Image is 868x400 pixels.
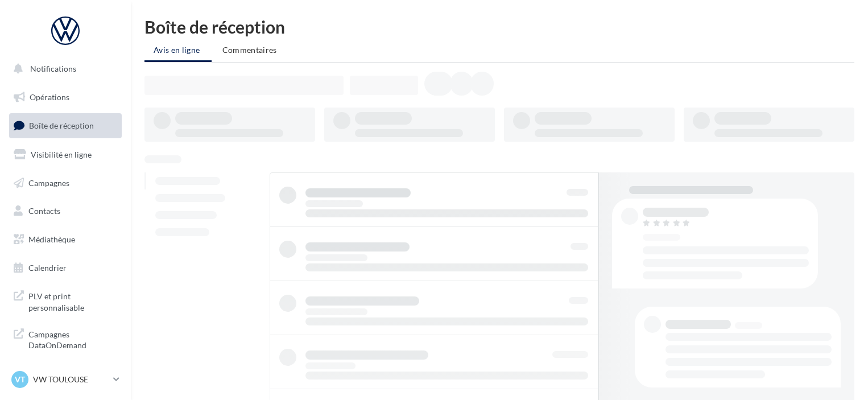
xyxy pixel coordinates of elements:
span: Médiathèque [28,234,75,244]
a: PLV et print personnalisable [7,284,124,317]
span: Opérations [30,92,69,102]
span: Calendrier [28,263,67,273]
span: Contacts [28,206,60,216]
a: Boîte de réception [7,113,124,138]
div: Boîte de réception [144,18,854,35]
a: Opérations [7,85,124,109]
a: Campagnes DataOnDemand [7,322,124,356]
button: Notifications [7,57,119,81]
span: PLV et print personnalisable [28,288,117,313]
span: Notifications [30,64,76,73]
p: VW TOULOUSE [33,374,109,385]
span: Campagnes [28,178,69,187]
a: Campagnes [7,171,124,195]
a: VT VW TOULOUSE [9,369,122,390]
span: Visibilité en ligne [31,150,92,159]
a: Contacts [7,199,124,223]
span: Campagnes DataOnDemand [28,327,117,351]
a: Médiathèque [7,228,124,251]
a: Visibilité en ligne [7,143,124,167]
span: Boîte de réception [29,121,94,130]
span: Commentaires [222,45,277,55]
span: VT [15,374,25,385]
a: Calendrier [7,256,124,280]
